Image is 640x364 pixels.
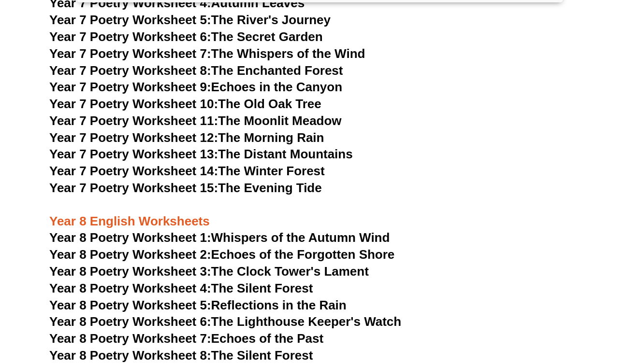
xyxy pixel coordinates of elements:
[49,13,211,27] span: Year 7 Poetry Worksheet 5:
[49,147,353,161] a: Year 7 Poetry Worksheet 13:The Distant Mountains
[49,46,211,61] span: Year 7 Poetry Worksheet 7:
[49,247,394,262] a: Year 8 Poetry Worksheet 2:Echoes of the Forgotten Shore
[49,130,324,145] a: Year 7 Poetry Worksheet 12:The Morning Rain
[49,314,401,329] a: Year 8 Poetry Worksheet 6:The Lighthouse Keeper's Watch
[49,80,342,94] a: Year 7 Poetry Worksheet 9:Echoes in the Canyon
[49,348,211,363] span: Year 8 Poetry Worksheet 8:
[49,331,211,346] span: Year 8 Poetry Worksheet 7:
[49,13,331,27] a: Year 7 Poetry Worksheet 5:The River's Journey
[49,164,325,178] a: Year 7 Poetry Worksheet 14:The Winter Forest
[49,97,218,111] span: Year 7 Poetry Worksheet 10:
[49,331,323,346] a: Year 8 Poetry Worksheet 7:Echoes of the Past
[49,298,347,312] a: Year 8 Poetry Worksheet 5:Reflections in the Rain
[49,80,211,94] span: Year 7 Poetry Worksheet 9:
[49,281,313,295] a: Year 8 Poetry Worksheet 4:The Silent Forest
[49,29,323,44] a: Year 7 Poetry Worksheet 6:The Secret Garden
[49,197,591,230] h3: Year 8 English Worksheets
[49,230,390,245] a: Year 8 Poetry Worksheet 1:Whispers of the Autumn Wind
[49,314,211,329] span: Year 8 Poetry Worksheet 6:
[49,181,322,195] a: Year 7 Poetry Worksheet 15:The Evening Tide
[49,230,211,245] span: Year 8 Poetry Worksheet 1:
[49,247,211,262] span: Year 8 Poetry Worksheet 2:
[49,281,211,295] span: Year 8 Poetry Worksheet 4:
[474,255,640,364] iframe: Chat Widget
[49,63,211,78] span: Year 7 Poetry Worksheet 8:
[49,181,218,195] span: Year 7 Poetry Worksheet 15:
[49,348,313,363] a: Year 8 Poetry Worksheet 8:The Silent Forest
[49,147,218,161] span: Year 7 Poetry Worksheet 13:
[49,298,211,312] span: Year 8 Poetry Worksheet 5:
[49,63,343,78] a: Year 7 Poetry Worksheet 8:The Enchanted Forest
[49,97,321,111] a: Year 7 Poetry Worksheet 10:The Old Oak Tree
[49,130,218,145] span: Year 7 Poetry Worksheet 12:
[49,264,369,279] a: Year 8 Poetry Worksheet 3:The Clock Tower's Lament
[49,113,218,128] span: Year 7 Poetry Worksheet 11:
[49,113,342,128] a: Year 7 Poetry Worksheet 11:The Moonlit Meadow
[49,46,365,61] a: Year 7 Poetry Worksheet 7:The Whispers of the Wind
[49,164,218,178] span: Year 7 Poetry Worksheet 14:
[49,29,211,44] span: Year 7 Poetry Worksheet 6:
[49,264,211,279] span: Year 8 Poetry Worksheet 3:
